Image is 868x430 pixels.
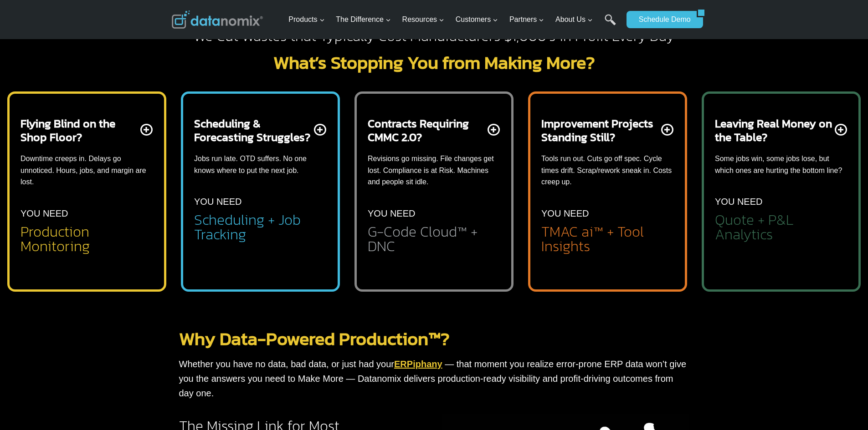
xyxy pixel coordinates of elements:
span: Last Name [205,0,234,9]
h2: Scheduling & Forecasting Struggles? [194,116,312,144]
iframe: Popup CTA [5,269,151,425]
span: State/Region [205,112,240,121]
span: Phone number [205,38,246,46]
a: Privacy Policy [124,203,154,209]
img: Datanomix [172,10,263,29]
h2: We Cut Wastes that Typically Cost Manufacturers $1,000’s in Profit Every Day [172,27,697,46]
span: Products [288,14,324,25]
span: Partners [509,14,544,25]
p: YOU NEED [368,206,415,221]
h2: Quote + P&L Analytics [715,212,847,242]
h2: What’s Stopping You from Making More? [172,53,697,71]
span: Customers [456,14,498,25]
h2: Contracts Requiring CMMC 2.0? [368,116,486,144]
h2: Flying Blind on the Shop Floor? [21,116,139,144]
p: Jobs run late. OTD suffers. No one knows where to put the next job. [194,153,327,176]
a: Terms [102,203,116,209]
p: Whether you have no data, bad data, or just had your — that moment you realize error-prone ERP da... [179,357,689,400]
h2: Improvement Projects Standing Still? [541,116,659,144]
p: Revisions go missing. File changes get lost. Compliance is at Risk. Machines and people sit idle. [368,153,500,188]
p: Some jobs win, some jobs lose, but which ones are hurting the bottom line? [715,153,847,176]
h2: TMAC ai™ + Tool Insights [541,224,674,253]
a: Why Data-Powered Production™? [179,325,450,352]
h2: Leaving Real Money on the Table? [715,116,833,144]
a: ERPiphany [394,359,442,369]
p: Tools run out. Cuts go off spec. Cycle times drift. Scrap/rework sneak in. Costs creep up. [541,153,674,188]
h2: Scheduling + Job Tracking [194,212,327,242]
p: YOU NEED [194,194,241,209]
nav: Primary Navigation [285,5,622,35]
p: YOU NEED [541,206,589,221]
span: About Us [555,14,593,25]
span: The Difference [336,14,391,25]
a: Schedule Demo [627,11,697,28]
a: Search [605,14,616,35]
p: YOU NEED [715,194,762,209]
p: Downtime creeps in. Delays go unnoticed. Hours, jobs, and margin are lost. [21,153,153,188]
span: Resources [402,14,444,25]
p: YOU NEED [21,206,68,221]
h2: Production Monitoring [21,224,153,253]
h2: G-Code Cloud™ + DNC [368,224,500,253]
